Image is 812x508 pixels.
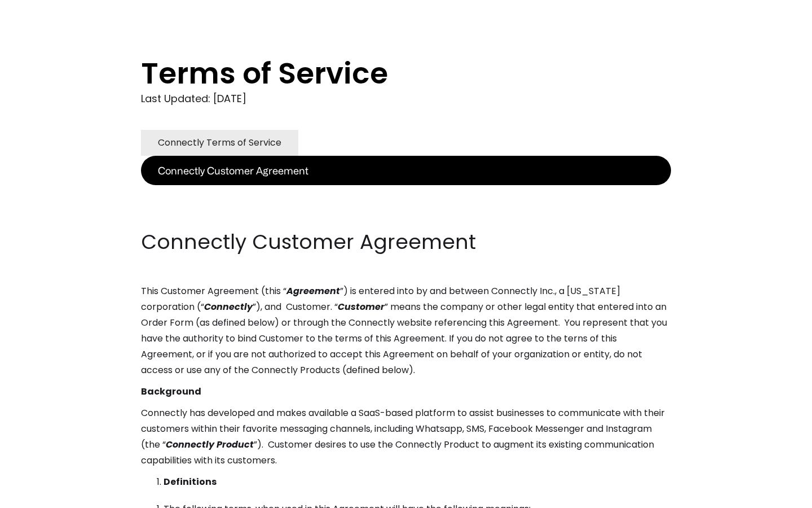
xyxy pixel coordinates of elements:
[141,228,671,256] h2: Connectly Customer Agreement
[23,488,68,504] ul: Language list
[141,56,626,90] h1: Terms of Service
[158,163,308,178] div: Connectly Customer Agreement
[141,283,671,378] p: This Customer Agreement (this “ ”) is entered into by and between Connectly Inc., a [US_STATE] co...
[204,300,253,313] em: Connectly
[11,487,68,504] aside: Language selected: English
[166,438,254,451] em: Connectly Product
[141,385,201,398] strong: Background
[141,90,671,107] div: Last Updated: [DATE]
[158,135,281,151] div: Connectly Terms of Service
[141,405,671,468] p: Connectly has developed and makes available a SaaS-based platform to assist businesses to communi...
[338,300,385,313] em: Customer
[286,284,340,297] em: Agreement
[164,475,217,488] strong: Definitions
[141,185,671,201] p: ‍
[141,207,671,222] p: ‍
